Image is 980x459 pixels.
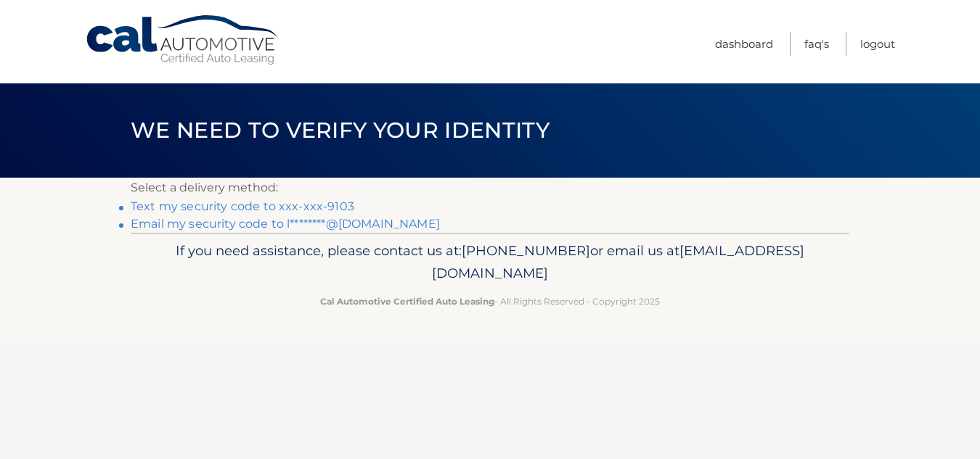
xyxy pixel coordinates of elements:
span: We need to verify your identity [131,117,550,144]
a: Dashboard [715,32,773,56]
strong: Cal Automotive Certified Auto Leasing [320,296,494,307]
span: [PHONE_NUMBER] [462,242,590,259]
p: Select a delivery method: [131,178,849,198]
p: If you need assistance, please contact us at: or email us at [140,239,840,286]
a: Email my security code to l********@[DOMAIN_NAME] [131,217,440,231]
a: Cal Automotive [85,15,281,66]
a: Logout [860,32,895,56]
a: FAQ's [804,32,829,56]
a: Text my security code to xxx-xxx-9103 [131,199,354,213]
p: - All Rights Reserved - Copyright 2025 [140,294,840,309]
